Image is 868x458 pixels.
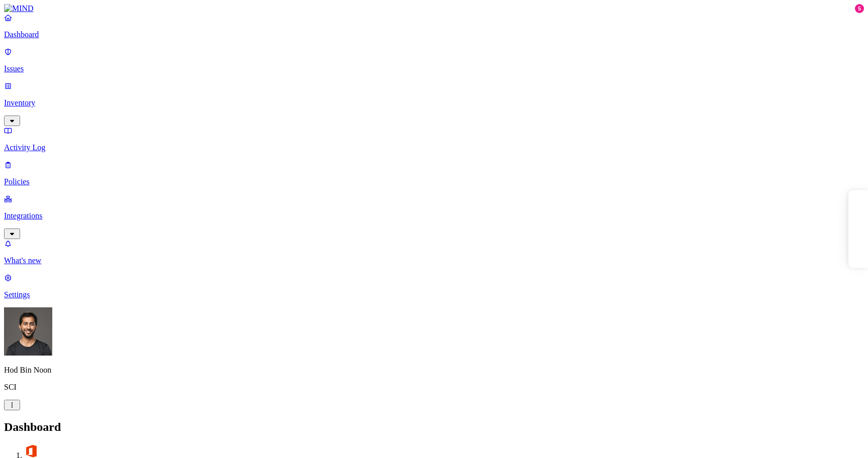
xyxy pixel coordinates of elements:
p: Issues [4,64,864,73]
a: Policies [4,160,864,186]
p: What's new [4,256,864,265]
p: Settings [4,290,864,299]
a: Integrations [4,194,864,238]
p: Integrations [4,211,864,220]
img: Hod Bin Noon [4,307,52,356]
h2: Dashboard [4,420,864,434]
a: Dashboard [4,13,864,39]
a: Issues [4,47,864,73]
p: Hod Bin Noon [4,366,864,375]
p: Activity Log [4,143,864,152]
a: Settings [4,273,864,299]
p: SCI [4,383,864,392]
img: MIND [4,4,34,13]
div: 5 [855,4,864,13]
p: Dashboard [4,30,864,39]
a: What's new [4,239,864,265]
a: MIND [4,4,864,13]
p: Policies [4,177,864,186]
img: svg%3e [24,444,38,458]
a: Inventory [4,81,864,125]
p: Inventory [4,98,864,107]
a: Activity Log [4,126,864,152]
